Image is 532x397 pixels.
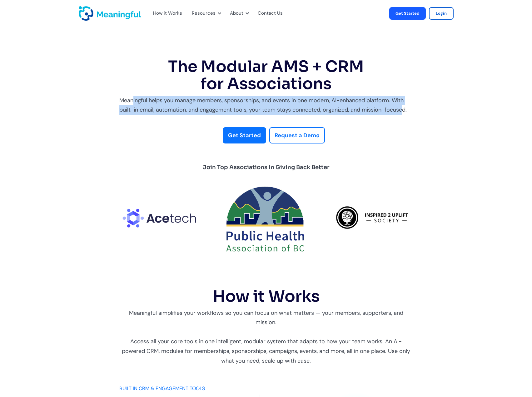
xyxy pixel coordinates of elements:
strong: Request a Demo [275,132,320,139]
a: Request a Demo [269,127,325,144]
a: Contact Us [258,9,283,18]
h1: The Modular AMS + CRM for Associations [119,58,413,93]
div: How it Works [153,9,182,18]
div: About [230,9,243,18]
strong: Get Started [228,132,261,139]
div: BUILT IN CRM & ENGAGEMENT TOOLS [119,384,238,393]
div: Resources [188,3,223,24]
div: Meaningful helps you manage members, sponsorships, and events in one modern, AI-enhanced platform... [119,96,413,115]
div: Join Top Associations in Giving Back Better [203,162,330,172]
a: Get Started [223,127,266,144]
div: Resources [192,9,216,18]
a: home [79,6,94,21]
div: Contact Us [254,3,290,24]
a: Login [429,7,454,20]
a: How it Works [153,9,177,18]
div: About [226,3,251,24]
h2: How it Works [119,288,413,305]
div: How it Works [149,3,185,24]
div: Meaningful simplifies your workflows so you can focus on what matters — your members, supporters,... [119,308,413,366]
a: Get Started [389,7,426,20]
